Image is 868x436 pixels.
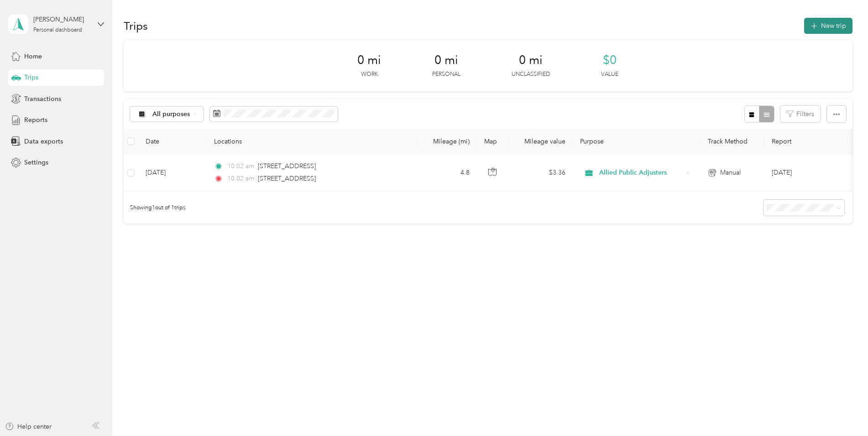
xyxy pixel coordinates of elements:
[817,385,868,436] iframe: Everlance-gr Chat Button Frame
[124,21,148,31] h1: Trips
[361,70,378,79] p: Work
[599,168,683,178] span: Allied Public Adjusters
[804,18,852,34] button: New trip
[601,70,618,79] p: Value
[258,175,316,182] span: [STREET_ADDRESS]
[124,204,185,212] span: Showing 1 out of 1 trips
[138,129,207,154] th: Date
[152,111,190,117] span: All purposes
[417,154,477,191] td: 4.8
[258,162,316,170] span: [STREET_ADDRESS]
[357,53,381,68] span: 0 mi
[434,53,458,68] span: 0 mi
[509,154,573,191] td: $3.36
[227,161,254,171] span: 10:02 am
[24,115,47,125] span: Reports
[33,27,82,33] div: Personal dashboard
[24,94,61,104] span: Transactions
[24,158,48,167] span: Settings
[519,53,543,68] span: 0 mi
[780,106,821,122] button: Filters
[512,70,550,79] p: Unclassified
[5,422,52,431] button: Help center
[764,154,847,191] td: Sep 2025
[227,174,254,184] span: 10:02 am
[417,129,477,154] th: Mileage (mi)
[509,129,573,154] th: Mileage value
[207,129,417,154] th: Locations
[720,168,741,178] span: Manual
[432,70,460,79] p: Personal
[24,137,63,146] span: Data exports
[33,15,90,24] div: [PERSON_NAME]
[573,129,701,154] th: Purpose
[24,52,42,61] span: Home
[603,53,617,68] span: $0
[138,154,207,191] td: [DATE]
[701,129,764,154] th: Track Method
[477,129,509,154] th: Map
[764,129,847,154] th: Report
[24,73,38,82] span: Trips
